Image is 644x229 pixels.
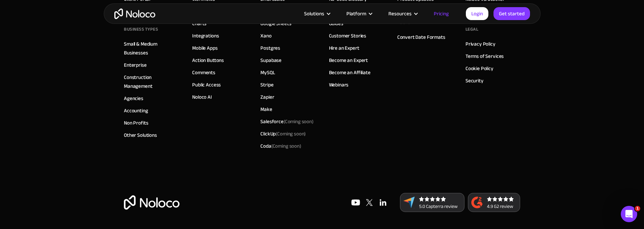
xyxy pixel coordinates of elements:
[260,80,273,89] a: Stripe
[124,118,148,127] a: Non Profits
[124,94,143,103] a: Agencies
[493,7,530,20] a: Get started
[304,9,324,18] div: Solutions
[124,106,148,115] a: Accounting
[260,93,274,101] a: Zapier
[192,31,219,40] a: Integrations
[192,19,206,28] a: Charts
[329,56,368,65] a: Become an Expert
[124,73,178,91] a: Construction Management
[635,206,640,211] span: 1
[260,31,271,40] a: Xano
[329,44,359,52] a: Hire an Expert
[260,129,306,138] div: ClickUp
[466,52,504,61] a: Terms of Services
[329,68,371,77] a: Become an Affiliate
[260,44,280,52] a: Postgres
[397,33,445,42] a: Convert Date Formats
[260,117,314,126] div: Salesforce
[192,56,224,65] a: Action Buttons
[124,131,157,140] a: Other Solutions
[276,129,306,138] span: (Coming soon)
[296,9,338,18] div: Solutions
[114,9,155,19] a: home
[425,9,457,18] a: Pricing
[192,44,217,52] a: Mobile Apps
[260,105,272,114] a: Make
[380,9,425,18] div: Resources
[329,19,343,28] a: Guides
[466,39,496,48] a: Privacy Policy
[192,80,221,89] a: Public Access
[124,39,178,57] a: Small & Medium Businesses
[271,141,301,151] span: (Coming soon)
[466,7,488,20] a: Login
[466,24,478,34] div: Legal
[284,117,314,126] span: (Coming soon)
[124,61,147,69] a: Enterprise
[260,56,282,65] a: Supabase
[466,64,493,73] a: Cookie Policy
[621,206,637,222] iframe: Intercom live chat
[124,24,158,34] div: BUSINESS TYPES
[329,80,349,89] a: Webinars
[260,68,275,77] a: MySQL
[329,31,367,40] a: Customer Stories
[388,9,412,18] div: Resources
[346,9,366,18] div: Platform
[260,19,291,28] a: Google Sheets
[338,9,380,18] div: Platform
[466,76,484,85] a: Security
[192,68,215,77] a: Comments
[192,93,212,101] a: Noloco AI
[260,142,301,150] div: Coda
